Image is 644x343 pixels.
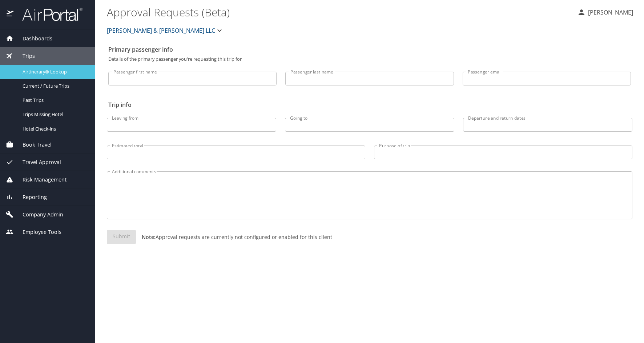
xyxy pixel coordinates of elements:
[136,233,332,241] p: Approval requests are currently not configured or enabled for this client
[23,125,86,132] span: Hotel Check-ins
[574,6,636,19] button: [PERSON_NAME]
[13,35,52,43] span: Dashboards
[13,228,61,236] span: Employee Tools
[14,7,82,21] img: airportal-logo.png
[13,211,63,219] span: Company Admin
[142,234,156,240] strong: Note:
[23,111,86,118] span: Trips Missing Hotel
[23,83,86,89] span: Current / Future Trips
[108,57,631,61] p: Details of the primary passenger you're requesting this trip for
[13,158,61,166] span: Travel Approval
[13,52,35,60] span: Trips
[23,97,86,104] span: Past Trips
[108,99,631,111] h2: Trip info
[13,141,52,149] span: Book Travel
[13,176,67,184] span: Risk Management
[13,193,47,201] span: Reporting
[586,8,633,17] p: [PERSON_NAME]
[104,23,227,38] button: [PERSON_NAME] & [PERSON_NAME] LLC
[7,7,14,21] img: icon-airportal.png
[108,44,631,55] h2: Primary passenger info
[107,25,215,36] span: [PERSON_NAME] & [PERSON_NAME] LLC
[107,1,571,23] h1: Approval Requests (Beta)
[23,68,86,75] span: Airtinerary® Lookup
